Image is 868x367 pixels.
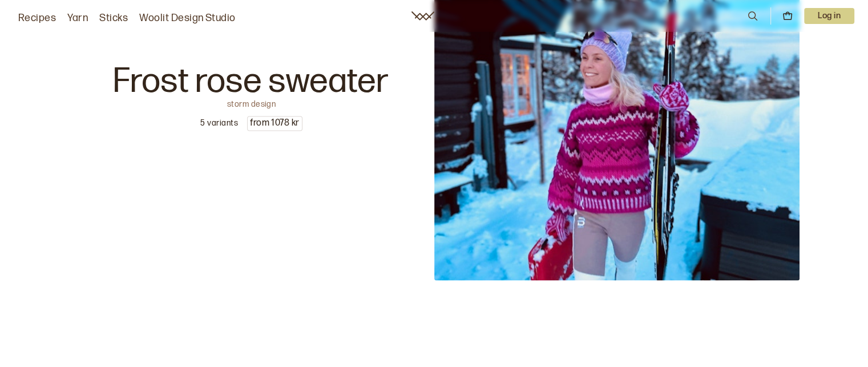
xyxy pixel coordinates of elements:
[250,118,300,128] font: from 1078 kr
[139,12,236,24] font: Woolit Design Studio
[99,12,128,24] font: Sticks
[114,61,389,102] font: Frost rose sweater
[99,10,128,26] a: Sticks
[804,8,854,24] button: User dropdown
[200,118,238,128] font: 5 variants
[411,11,434,21] a: Woolite
[18,12,56,24] font: Recipes
[139,10,236,26] a: Woolit Design Studio
[227,99,276,109] font: storm design
[67,12,88,24] font: Yarn
[18,10,56,26] a: Recipes
[818,11,841,21] font: Log in
[67,10,88,26] a: Yarn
